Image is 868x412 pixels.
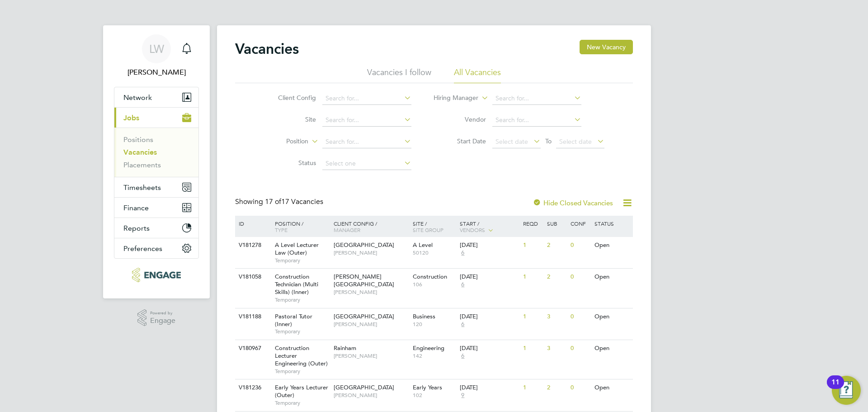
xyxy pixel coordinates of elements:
span: 142 [413,352,456,360]
div: 1 [521,308,544,325]
span: 9 [460,392,466,399]
div: 1 [521,269,544,285]
span: Construction Technician (Multi Skills) (Inner) [275,273,318,296]
span: To [542,135,554,147]
input: Select one [322,157,411,170]
div: Showing [235,197,325,207]
div: Open [592,379,632,396]
span: 6 [460,249,466,257]
div: 1 [521,237,544,254]
input: Search for... [322,114,411,127]
div: Status [592,216,632,231]
span: Select date [495,137,528,146]
label: Status [264,159,316,167]
div: Site / [410,216,458,237]
div: Open [592,340,632,357]
a: LW[PERSON_NAME] [114,34,199,78]
a: Powered byEngage [137,309,176,327]
div: 2 [545,237,568,254]
span: Reports [123,224,150,232]
label: Client Config [264,94,316,102]
div: 0 [568,379,592,396]
button: Network [114,87,198,107]
div: [DATE] [460,313,519,321]
img: xede-logo-retina.png [132,268,180,282]
label: Hide Closed Vacancies [533,199,613,207]
div: Reqd [521,216,544,231]
span: [PERSON_NAME] [334,289,408,296]
span: 6 [460,352,466,360]
div: 0 [568,308,592,325]
span: A Level Lecturer Law (Outer) [275,241,319,256]
span: Construction [413,273,447,280]
span: Type [275,226,288,233]
span: [GEOGRAPHIC_DATA] [334,313,394,320]
span: Preferences [123,244,162,253]
span: 6 [460,321,466,328]
span: Jobs [123,114,139,122]
span: [GEOGRAPHIC_DATA] [334,384,394,391]
span: [PERSON_NAME] [334,249,408,256]
div: Open [592,308,632,325]
label: Hiring Manager [426,94,478,103]
input: Search for... [322,92,411,105]
span: [GEOGRAPHIC_DATA] [334,241,394,249]
span: 17 Vacancies [265,197,323,206]
span: 102 [413,392,456,399]
span: Pastoral Tutor (Inner) [275,313,312,328]
div: 11 [831,382,840,394]
button: Jobs [114,108,198,128]
span: Site Group [413,226,443,233]
span: Manager [334,226,360,233]
span: Timesheets [123,183,161,192]
div: 3 [545,308,568,325]
span: Early Years Lecturer (Outer) [275,384,328,399]
div: 2 [545,269,568,285]
a: Placements [123,161,161,169]
label: Site [264,115,316,123]
span: Temporary [275,296,329,303]
div: 0 [568,340,592,357]
span: 50120 [413,249,456,256]
button: Preferences [114,238,198,258]
label: Position [256,137,308,146]
div: V180967 [236,340,268,357]
div: V181058 [236,269,268,285]
div: Conf [568,216,592,231]
div: 2 [545,379,568,396]
button: Finance [114,198,198,218]
span: Engage [150,317,175,325]
span: Business [413,313,435,320]
div: Jobs [114,128,198,177]
span: 106 [413,281,456,288]
button: New Vacancy [580,40,633,54]
div: Open [592,269,632,285]
span: Early Years [413,384,442,391]
span: Select date [559,137,592,146]
div: Position / [268,216,331,237]
span: Vendors [460,226,485,233]
div: 0 [568,237,592,254]
label: Start Date [434,137,486,145]
span: Network [123,93,152,102]
span: Construction Lecturer Engineering (Outer) [275,344,328,367]
button: Timesheets [114,177,198,197]
li: All Vacancies [454,67,501,83]
button: Open Resource Center, 11 new notifications [832,376,861,405]
span: A Level [413,241,433,249]
span: 6 [460,281,466,289]
span: [PERSON_NAME] [334,321,408,328]
h2: Vacancies [235,40,299,58]
div: [DATE] [460,384,519,392]
span: Temporary [275,257,329,264]
span: Temporary [275,328,329,335]
div: 1 [521,340,544,357]
div: 0 [568,269,592,285]
span: [PERSON_NAME][GEOGRAPHIC_DATA] [334,273,394,288]
label: Vendor [434,115,486,123]
span: Temporary [275,399,329,407]
div: V181278 [236,237,268,254]
span: 17 of [265,197,281,206]
a: Go to home page [114,268,199,282]
div: V181188 [236,308,268,325]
